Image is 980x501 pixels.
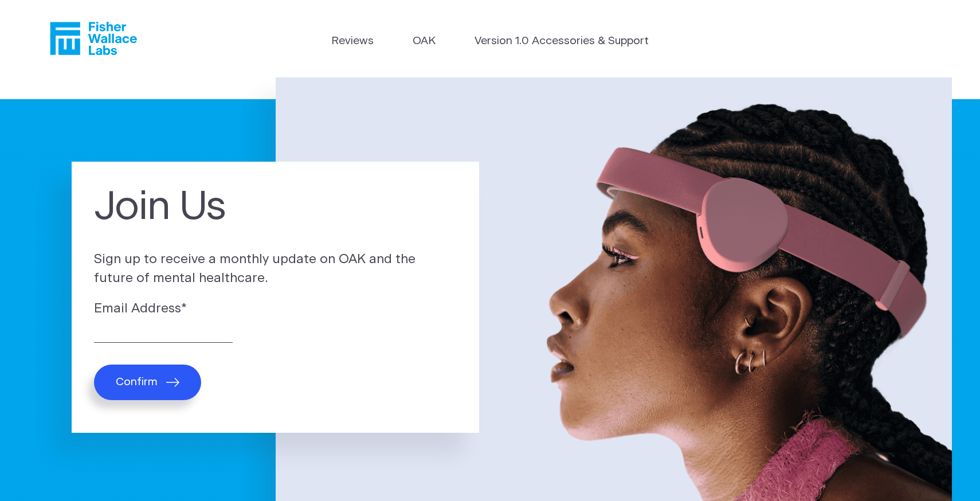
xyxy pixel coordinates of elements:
p: Sign up to receive a monthly update on OAK and the future of mental healthcare. [94,250,457,288]
a: OAK [413,33,436,50]
button: Confirm [94,365,201,400]
a: Fisher Wallace [50,22,137,55]
a: Reviews [331,33,374,50]
h1: Join Us [94,184,457,230]
span: Confirm [116,375,158,389]
a: Version 1.0 Accessories & Support [475,33,649,50]
label: Email Address [94,299,457,319]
